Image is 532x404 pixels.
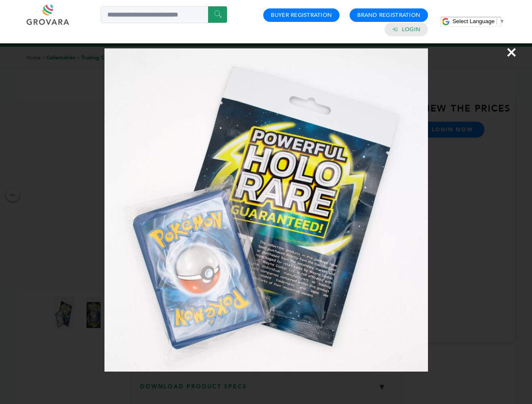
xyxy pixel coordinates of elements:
[452,18,505,24] a: Select Language​
[452,18,495,24] span: Select Language
[101,6,227,23] input: Search a product or brand...
[506,40,517,64] span: ×
[402,26,420,33] a: Login
[357,11,420,19] a: Brand Registration
[104,48,428,372] img: Image Preview
[497,18,497,24] span: ​
[271,11,332,19] a: Buyer Registration
[499,18,505,24] span: ▼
